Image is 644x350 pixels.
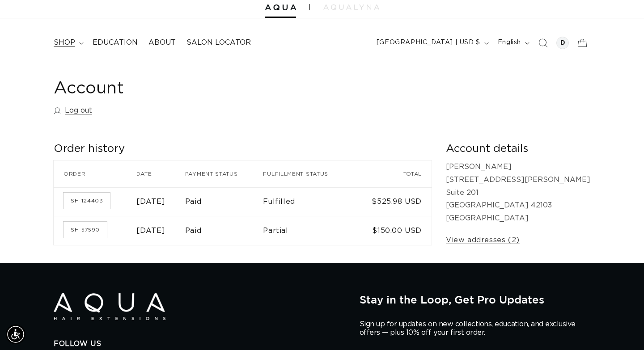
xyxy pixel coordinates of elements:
[263,160,356,187] th: Fulfillment status
[54,104,92,117] a: Log out
[263,187,356,216] td: Fulfilled
[136,227,165,234] time: [DATE]
[360,320,583,337] p: Sign up for updates on new collections, education, and exclusive offers — plus 10% off your first...
[265,4,296,11] img: Aqua Hair Extensions
[185,160,263,187] th: Payment status
[185,216,263,245] td: Paid
[6,325,25,344] div: Accessibility Menu
[185,187,263,216] td: Paid
[143,33,181,53] a: About
[54,339,346,349] h2: Follow Us
[492,34,533,51] button: English
[148,38,176,47] span: About
[64,222,107,238] a: Order number SH-57590
[357,160,432,187] th: Total
[54,78,590,100] h1: Account
[54,142,432,156] h2: Order history
[93,38,138,47] span: Education
[498,38,521,47] span: English
[48,33,87,53] summary: shop
[186,38,251,47] span: Salon Locator
[54,160,136,187] th: Order
[323,4,379,10] img: aqualyna.com
[64,193,110,209] a: Order number SH-124403
[446,142,590,156] h2: Account details
[263,216,356,245] td: Partial
[377,38,480,47] span: [GEOGRAPHIC_DATA] | USD $
[54,293,165,320] img: Aqua Hair Extensions
[136,198,165,205] time: [DATE]
[360,293,590,306] h2: Stay in the Loop, Get Pro Updates
[446,160,590,225] p: [PERSON_NAME] [STREET_ADDRESS][PERSON_NAME] Suite 201 [GEOGRAPHIC_DATA] 42103 [GEOGRAPHIC_DATA]
[446,234,520,247] a: View addresses (2)
[181,33,256,53] a: Salon Locator
[357,216,432,245] td: $150.00 USD
[357,187,432,216] td: $525.98 USD
[136,160,185,187] th: Date
[533,33,553,53] summary: Search
[54,38,75,47] span: shop
[87,33,143,53] a: Education
[371,34,492,51] button: [GEOGRAPHIC_DATA] | USD $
